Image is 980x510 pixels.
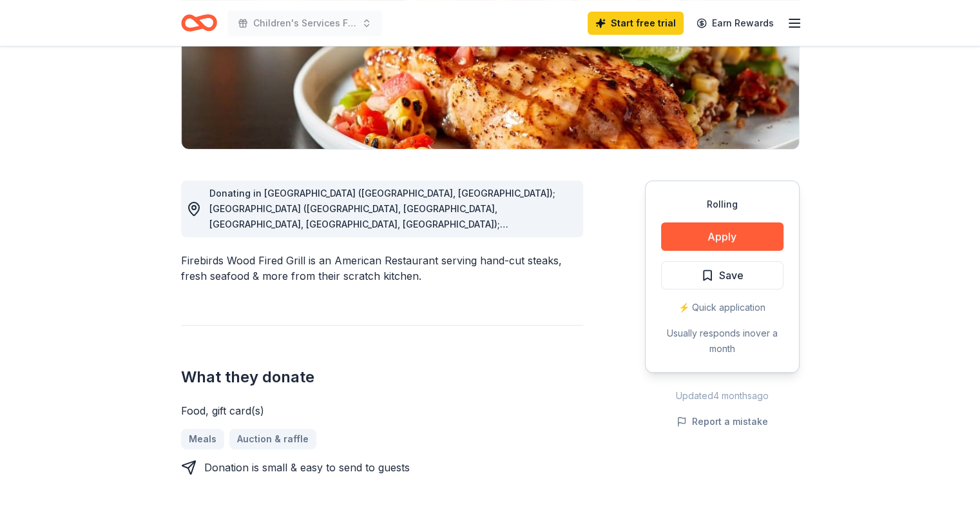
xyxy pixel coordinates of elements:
[204,460,410,475] div: Donation is small & easy to send to guests
[181,429,224,449] a: Meals
[661,326,783,357] div: Usually responds in over a month
[661,300,783,315] div: ⚡️ Quick application
[719,267,744,284] span: Save
[253,15,356,31] span: Children's Services Fall Feat
[645,388,800,404] div: Updated 4 months ago
[661,261,783,289] button: Save
[181,367,583,387] h2: What they donate
[181,403,583,418] div: Food, gift card(s)
[689,12,782,35] a: Earn Rewards
[677,414,768,429] button: Report a mistake
[181,8,217,38] a: Home
[227,10,382,36] button: Children's Services Fall Feat
[661,222,783,251] button: Apply
[588,12,684,35] a: Start free trial
[661,197,783,212] div: Rolling
[181,253,583,284] div: Firebirds Wood Fired Grill is an American Restaurant serving hand-cut steaks, fresh seafood & mor...
[229,429,316,449] a: Auction & raffle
